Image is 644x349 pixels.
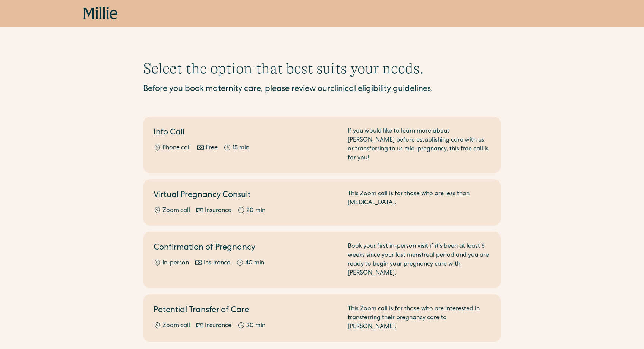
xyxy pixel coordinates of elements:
[348,190,490,215] div: This Zoom call is for those who are less than [MEDICAL_DATA].
[162,259,189,268] div: In-person
[233,144,249,153] div: 15 min
[348,242,490,278] div: Book your first in-person visit if it's been at least 8 weeks since your last menstrual period an...
[143,232,501,288] a: Confirmation of PregnancyIn-personInsurance40 minBook your first in-person visit if it's been at ...
[162,206,190,215] div: Zoom call
[330,85,431,93] a: clinical eligibility guidelines
[154,127,339,139] h2: Info Call
[246,206,265,215] div: 20 min
[162,144,191,153] div: Phone call
[204,259,230,268] div: Insurance
[154,190,339,202] h2: Virtual Pregnancy Consult
[143,83,501,96] div: Before you book maternity care, please review our .
[348,127,490,163] div: If you would like to learn more about [PERSON_NAME] before establishing care with us or transferr...
[206,144,218,153] div: Free
[143,60,501,77] h1: Select the option that best suits your needs.
[348,305,490,331] div: This Zoom call is for those who are interested in transferring their pregnancy care to [PERSON_NA...
[154,242,339,254] h2: Confirmation of Pregnancy
[162,321,190,330] div: Zoom call
[143,117,501,173] a: Info CallPhone callFree15 minIf you would like to learn more about [PERSON_NAME] before establish...
[245,259,264,268] div: 40 min
[205,206,231,215] div: Insurance
[246,321,265,330] div: 20 min
[143,179,501,226] a: Virtual Pregnancy ConsultZoom callInsurance20 minThis Zoom call is for those who are less than [M...
[205,321,231,330] div: Insurance
[143,294,501,342] a: Potential Transfer of CareZoom callInsurance20 minThis Zoom call is for those who are interested ...
[154,305,339,317] h2: Potential Transfer of Care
